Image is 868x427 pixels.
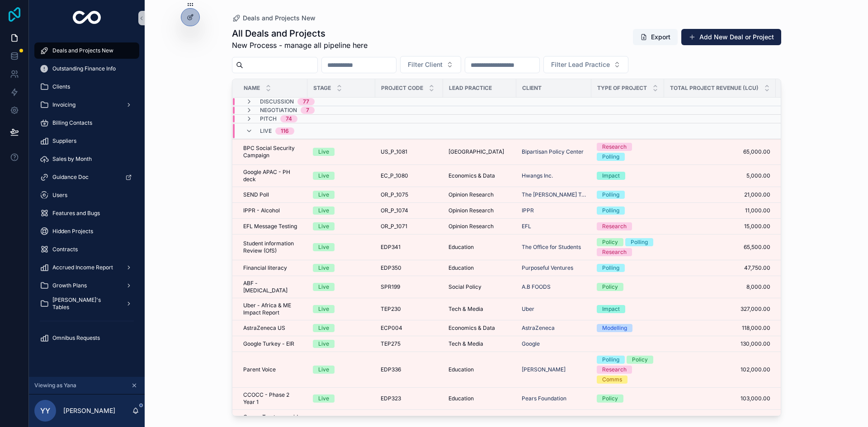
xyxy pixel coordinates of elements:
[52,101,75,108] span: Invoicing
[381,264,438,272] a: EDP350
[597,191,659,199] a: Polling
[313,243,370,251] a: Live
[318,264,329,272] div: Live
[632,356,648,364] div: Policy
[52,296,118,311] span: [PERSON_NAME]'s Tables
[313,84,331,92] span: Stage
[381,148,438,155] a: US_P_1081
[602,191,619,199] div: Polling
[448,340,483,347] span: Tech & Media
[448,207,511,214] a: Opinion Research
[232,27,368,40] h1: All Deals and Projects
[318,148,329,156] div: Live
[597,283,659,291] a: Policy
[448,191,511,198] a: Opinion Research
[602,172,620,180] div: Impact
[243,264,287,272] span: Financial literacy
[381,191,408,198] span: OR_P_1075
[408,60,443,69] span: Filter Client
[381,207,408,214] span: OR_P_1074
[381,84,423,92] span: Project Code
[602,264,619,272] div: Polling
[243,264,302,272] a: Financial literacy
[448,366,474,373] span: Education
[597,206,659,215] a: Polling
[670,223,770,230] a: 15,000.00
[243,223,297,230] span: EFL Message Testing
[243,340,302,347] a: Google Turkey - EIR
[318,340,329,348] div: Live
[522,366,566,373] a: [PERSON_NAME]
[602,283,618,291] div: Policy
[40,405,50,416] span: YY
[243,191,269,198] span: SEND Poll
[670,244,770,251] span: 65,500.00
[522,283,551,291] span: A.B FOODS
[313,206,370,215] a: Live
[670,264,770,272] a: 47,750.00
[522,305,534,313] a: Uber
[313,305,370,313] a: Live
[243,391,302,406] a: CCOCC - Phase 2 Year 1
[522,148,586,155] a: Bipartisan Policy Center
[52,155,92,163] span: Sales by Month
[551,60,610,69] span: Filter Lead Practice
[670,172,770,179] a: 5,000.00
[522,305,586,313] a: Uber
[34,133,139,149] a: Suppliers
[286,115,292,122] div: 74
[63,406,115,415] p: [PERSON_NAME]
[34,205,139,221] a: Features and Bugs
[522,340,586,347] a: Google
[448,191,494,198] span: Opinion Research
[522,172,553,179] span: Hwangs Inc.
[243,223,302,230] a: EFL Message Testing
[381,207,438,214] a: OR_P_1074
[381,324,402,332] span: ECP004
[448,395,474,402] span: Education
[34,277,139,294] a: Growth Plans
[670,366,770,373] a: 102,000.00
[381,395,438,402] a: EDP323
[670,191,770,198] span: 21,000.00
[243,207,302,214] a: IPPR - Alcohol
[597,172,659,180] a: Impact
[522,223,586,230] a: EFL
[522,148,584,155] a: Bipartisan Policy Center
[448,148,504,155] span: [GEOGRAPHIC_DATA]
[381,223,438,230] a: OR_P_1071
[602,324,627,332] div: Modelling
[522,324,555,332] a: AstraZeneca
[381,191,438,198] a: OR_P_1075
[381,172,438,179] a: EC_P_1080
[522,264,586,272] a: Purposeful Ventures
[243,191,302,198] a: SEND Poll
[381,324,438,332] a: ECP004
[381,340,438,347] a: TEP275
[52,174,89,181] span: Guidance Doc
[244,84,260,92] span: Name
[281,127,289,135] div: 116
[318,222,329,230] div: Live
[670,340,770,347] a: 130,000.00
[670,395,770,402] a: 103,000.00
[670,148,770,155] span: 65,000.00
[448,366,511,373] a: Education
[448,223,494,230] span: Opinion Research
[522,207,534,214] span: IPPR
[448,207,494,214] span: Opinion Research
[243,302,302,316] span: Uber - Africa & ME Impact Report
[34,330,139,346] a: Omnibus Requests
[400,56,461,73] button: Select Button
[34,223,139,239] a: Hidden Projects
[313,191,370,199] a: Live
[381,366,401,373] span: EDP336
[313,148,370,156] a: Live
[681,29,781,45] button: Add New Deal or Project
[522,223,531,230] a: EFL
